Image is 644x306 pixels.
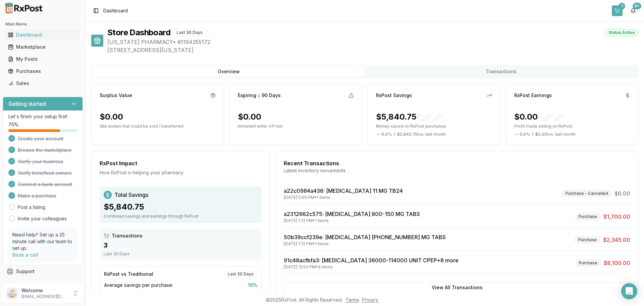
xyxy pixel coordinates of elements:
h1: Store Dashboard [107,27,170,38]
span: 16 % [248,282,257,289]
div: My Posts [8,56,77,62]
a: Marketplace [5,41,80,53]
span: 0.0 % [381,132,392,137]
span: Verify beneficial owners [18,170,72,176]
div: Expiring ≤ 90 Days [238,92,281,99]
div: Purchases [8,68,77,75]
span: Verify your business [18,158,63,165]
div: [DATE] 1:13 PM • 1 items [284,218,420,223]
a: Privacy [362,297,378,303]
p: Welcome [21,287,68,294]
div: Marketplace [8,44,77,50]
div: [DATE] 12:54 PM • 9 items [284,264,459,270]
div: Latest inventory movements [284,167,630,174]
div: $5,840.75 [376,112,443,122]
p: Profit made selling on RxPost [514,124,630,129]
a: Post a listing [18,204,45,211]
button: Marketplace [3,42,83,52]
div: RxPost vs Traditional [104,271,153,277]
p: [EMAIL_ADDRESS][DOMAIN_NAME] [21,294,68,299]
img: RxPost Logo [3,3,46,13]
a: My Posts [5,53,80,65]
span: Make a purchase [18,192,56,199]
span: Transactions [112,232,143,239]
a: Book a call [12,252,38,258]
div: How RxPost is helping your pharmacy [100,169,262,176]
div: Surplus Value [100,92,132,99]
div: RxPost Impact [100,159,262,167]
div: $5,840.75 [104,202,258,212]
div: 9+ [633,3,641,9]
button: My Posts [3,54,83,64]
img: User avatar [7,288,17,299]
div: Last 30 Days [104,251,258,257]
div: Last 30 Days [224,270,257,278]
p: Imminent write-off risk [238,124,354,129]
a: a2312662c575: [MEDICAL_DATA] 800-150 MG TABS [284,211,420,217]
span: $8,100.00 [604,259,630,267]
a: Dashboard [5,29,80,41]
span: $0.00 [614,189,630,198]
button: Transactions [365,66,637,77]
div: Purchase [575,259,601,267]
button: Purchases [3,66,83,77]
a: a22c0984a436: [MEDICAL_DATA] 11 MG TB24 [284,187,403,194]
a: 50b39ccf239e: [MEDICAL_DATA] [PHONE_NUMBER] MG TABS [284,234,446,241]
p: Money saved on RxPost purchases [376,124,492,129]
nav: breadcrumb [103,7,128,14]
div: 3 [104,241,258,250]
div: Purchase [575,236,600,244]
a: Terms [345,297,359,303]
button: Sales [3,78,83,89]
span: $2,345.00 [603,236,630,244]
div: Open Intercom Messenger [621,283,637,299]
div: Combined savings and earnings through RxPost [104,214,258,219]
span: ( - $5,840.75 ) vs. last month [394,132,446,137]
span: Average savings per purchase: [104,282,173,289]
span: $1,700.00 [603,213,630,221]
p: Need help? Set up a 25 minute call with our team to set up. [12,231,73,252]
h2: Main Menu [5,21,80,27]
button: Dashboard [3,30,83,40]
span: Total Savings [114,191,148,199]
div: Purchase [575,213,601,220]
div: RxPost Earnings [514,92,552,99]
div: Purchase - Cancelled [562,190,612,197]
a: Sales [5,77,80,89]
span: [STREET_ADDRESS][US_STATE] [107,46,639,54]
div: Last 30 Days [173,29,206,36]
span: Connect a bank account [18,181,72,188]
span: [US_STATE] PHARMACY • # 1194355172 [107,38,639,46]
span: Feedback [16,280,39,287]
div: 1 [619,3,625,9]
div: [DATE] 1:13 PM • 1 items [284,241,446,247]
button: View All Transactions [284,282,630,293]
div: $0.00 [514,112,565,122]
a: 91c48acfbfa3: [MEDICAL_DATA] 36000-114000 UNIT CPEP+8 more [284,257,459,264]
a: Purchases [5,65,80,77]
a: Invite your colleagues [18,215,67,222]
span: 0.0 % [520,132,530,137]
button: 1 [612,5,623,16]
div: Status: Active [605,29,639,36]
div: $0.00 [100,112,123,122]
span: ( - $0.00 ) vs. last month [532,132,576,137]
span: 75 % [8,121,18,128]
span: Create your account [18,135,63,142]
button: Overview [93,66,365,77]
p: Let's finish your setup first! [8,113,77,120]
div: Dashboard [8,32,77,38]
p: Idle dollars that could be sold / transferred [100,124,216,129]
div: $0.00 [238,112,261,122]
h3: Getting started [8,100,46,108]
button: 9+ [628,5,639,16]
button: Feedback [3,277,83,290]
div: Recent Transactions [284,159,630,167]
div: RxPost Savings [376,92,412,99]
div: [DATE] 5:09 PM • 1 items [284,195,403,200]
button: Support [3,265,83,277]
div: Sales [8,80,77,87]
span: Browse the marketplace [18,147,72,154]
span: Dashboard [103,7,128,14]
